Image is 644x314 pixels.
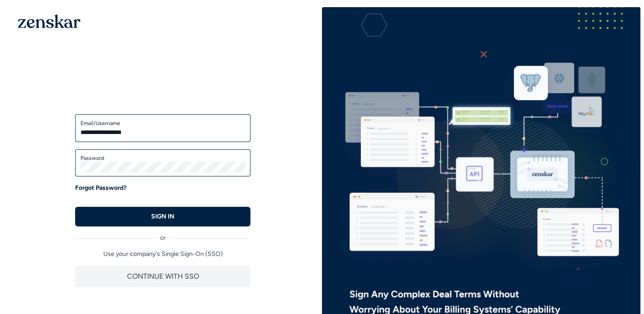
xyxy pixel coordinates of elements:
[80,155,245,162] label: Password
[18,14,80,28] img: 1OGAJ2xQqyY4LXKgY66KYq0eOWRCkrZdAb3gUhuVAqdWPZE9SRJmCz+oDMSn4zDLXe31Ii730ItAGKgCKgCCgCikA4Av8PJUP...
[151,212,174,221] p: SIGN IN
[80,120,245,127] label: Email/Username
[75,250,250,259] p: Use your company's Single Sign-On (SSO)
[75,207,250,226] button: SIGN IN
[75,226,250,243] div: or
[75,266,250,287] button: CONTINUE WITH SSO
[75,184,127,193] a: Forgot Password?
